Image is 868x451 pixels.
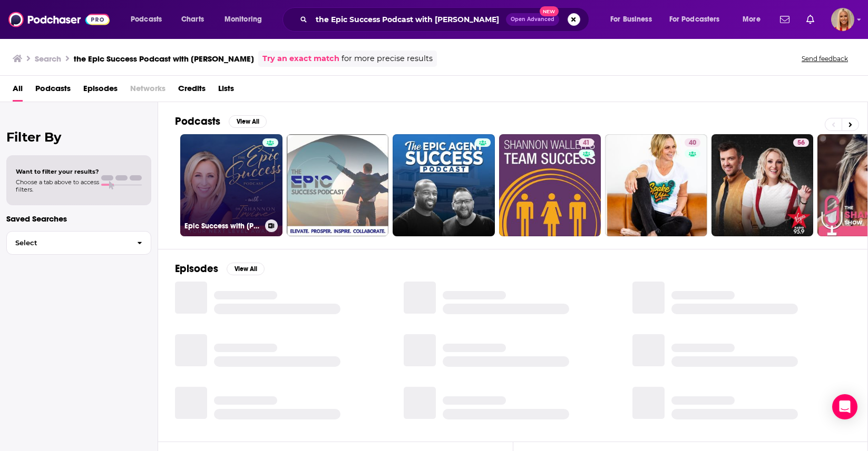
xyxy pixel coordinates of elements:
span: Want to filter your results? [16,168,99,175]
span: Monitoring [225,12,262,27]
span: 41 [583,138,590,148]
a: 56 [793,138,809,147]
button: View All [227,263,265,275]
h3: Epic Success with [PERSON_NAME] [184,222,261,230]
button: open menu [735,11,774,28]
span: 56 [797,138,805,148]
button: open menu [123,11,175,28]
a: PodcastsView All [175,115,267,128]
span: New [540,6,559,16]
div: Search podcasts, credits, & more... [292,7,599,32]
button: View All [229,115,267,128]
a: Podcasts [35,80,71,102]
img: User Profile [831,8,854,31]
a: Credits [178,80,206,102]
button: open menu [603,11,665,28]
div: Open Intercom Messenger [832,394,857,419]
span: Networks [130,80,165,102]
a: Show notifications dropdown [802,11,818,28]
a: Try an exact match [262,53,339,65]
span: For Business [610,12,652,27]
a: 41 [499,134,601,236]
a: 40 [685,138,700,147]
span: for more precise results [342,53,433,65]
span: Select [7,239,129,246]
span: Logged in as KymberleeBolden [831,8,854,31]
button: Select [6,231,151,255]
span: For Podcasters [669,12,720,27]
span: Choose a tab above to access filters. [16,178,99,193]
a: 41 [579,138,594,147]
a: Charts [174,11,210,28]
span: 40 [689,138,696,148]
a: 56 [711,134,814,236]
p: Saved Searches [6,214,151,224]
a: Show notifications dropdown [776,11,794,28]
a: Lists [218,80,234,102]
span: Open Advanced [511,17,554,22]
h3: Search [35,54,61,64]
button: open menu [217,11,276,28]
input: Search podcasts, credits, & more... [311,11,506,28]
a: 40 [605,134,707,236]
h3: the Epic Success Podcast with [PERSON_NAME] [74,54,254,64]
h2: Filter By [6,129,151,145]
span: More [743,12,760,27]
a: All [13,80,23,102]
span: Charts [181,12,204,27]
h2: Podcasts [175,115,220,128]
button: Send feedback [798,54,851,63]
h2: Episodes [175,262,218,275]
button: Show profile menu [831,8,854,31]
img: Podchaser - Follow, Share and Rate Podcasts [8,9,110,29]
button: open menu [662,11,735,28]
a: Episodes [83,80,118,102]
a: EpisodesView All [175,262,265,275]
a: Epic Success with [PERSON_NAME] [180,134,282,236]
span: Podcasts [131,12,162,27]
button: Open AdvancedNew [506,13,559,26]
